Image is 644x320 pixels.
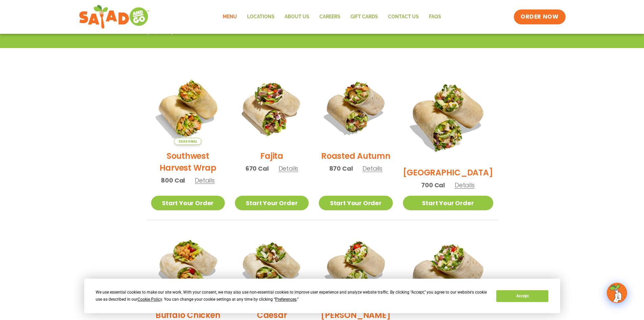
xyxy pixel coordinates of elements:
img: Product photo for Caesar Wrap [235,230,309,304]
img: Product photo for BBQ Ranch Wrap [403,71,493,162]
h2: Roasted Autumn [321,150,390,162]
a: About Us [280,9,314,25]
span: 700 Cal [421,180,445,190]
nav: Menu [218,9,446,25]
img: Product photo for Cobb Wrap [319,230,392,304]
img: Product photo for Fajita Wrap [235,71,309,145]
span: Details [455,181,475,189]
div: We use essential cookies to make our site work. With your consent, we may also use non-essential ... [96,289,488,303]
img: new-SAG-logo-768×292 [79,3,150,30]
a: Careers [314,9,345,25]
span: 800 Cal [161,176,185,185]
a: GIFT CARDS [345,9,383,25]
img: Product photo for Buffalo Chicken Wrap [151,230,225,304]
a: Start Your Order [235,196,309,210]
span: Details [362,164,382,173]
a: Start Your Order [403,196,493,210]
span: Details [195,176,215,185]
button: Accept [496,290,548,302]
a: Menu [218,9,242,25]
a: ORDER NOW [514,9,565,24]
h2: Fajita [260,150,283,162]
span: 870 Cal [329,164,353,173]
div: Cookie Consent Prompt [84,279,560,313]
img: Product photo for Roasted Autumn Wrap [319,71,392,145]
a: Start Your Order [319,196,392,210]
a: FAQs [424,9,446,25]
span: 670 Cal [245,164,269,173]
a: Start Your Order [151,196,225,210]
span: ORDER NOW [521,13,558,21]
img: wpChatIcon [607,283,626,302]
span: Details [279,164,299,173]
a: Contact Us [383,9,424,25]
span: Seasonal [174,138,201,145]
span: Preferences [275,297,296,302]
a: Locations [242,9,280,25]
h2: [GEOGRAPHIC_DATA] [403,167,493,178]
span: Cookie Policy [138,297,162,302]
img: Product photo for Southwest Harvest Wrap [151,71,225,145]
h2: Southwest Harvest Wrap [151,150,225,174]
